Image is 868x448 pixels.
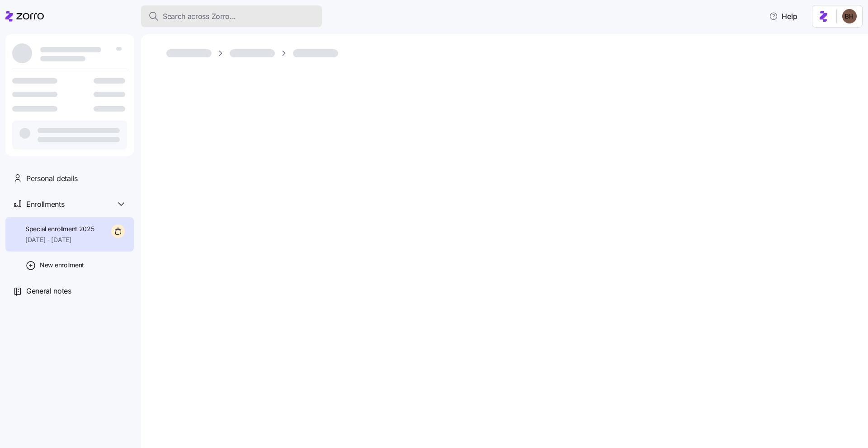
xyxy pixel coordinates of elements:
span: Search across Zorro... [163,11,236,22]
img: c3c218ad70e66eeb89914ccc98a2927c [842,9,857,23]
span: New enrollment [40,261,84,270]
button: Help [762,7,805,25]
span: General notes [26,285,71,297]
span: Special enrollment 2025 [25,224,94,233]
span: Personal details [26,173,78,184]
button: Search across Zorro... [141,5,322,27]
span: [DATE] - [DATE] [25,235,94,244]
span: Help [769,11,797,22]
span: Enrollments [26,199,64,210]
